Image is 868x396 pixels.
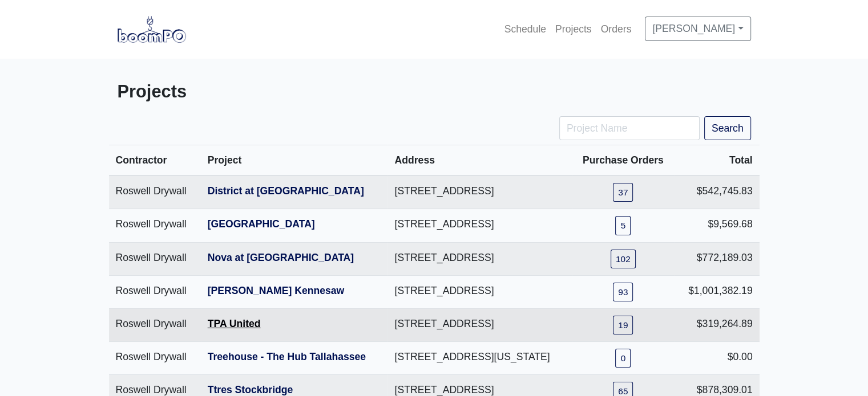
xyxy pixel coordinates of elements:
[208,285,345,296] a: [PERSON_NAME] Kennesaw
[201,145,388,176] th: Project
[596,17,636,42] a: Orders
[500,17,551,42] a: Schedule
[118,16,186,42] img: boomPO
[387,175,571,209] td: [STREET_ADDRESS]
[109,145,201,176] th: Contractor
[387,242,571,275] td: [STREET_ADDRESS]
[704,116,751,140] button: Search
[208,252,354,263] a: Nova at [GEOGRAPHIC_DATA]
[109,242,201,275] td: Roswell Drywall
[559,116,700,140] input: Project Name
[387,275,571,308] td: [STREET_ADDRESS]
[675,242,760,275] td: $772,189.03
[675,209,760,242] td: $9,569.68
[572,145,675,176] th: Purchase Orders
[551,17,596,42] a: Projects
[118,81,426,103] h3: Projects
[611,250,636,268] a: 102
[208,218,315,230] a: [GEOGRAPHIC_DATA]
[675,175,760,209] td: $542,745.83
[613,283,633,301] a: 93
[615,216,631,235] a: 5
[208,185,364,197] a: District at [GEOGRAPHIC_DATA]
[675,275,760,308] td: $1,001,382.19
[208,318,261,329] a: TPA United
[675,341,760,374] td: $0.00
[613,316,633,334] a: 19
[675,308,760,341] td: $319,264.89
[645,17,750,40] a: [PERSON_NAME]
[208,351,366,362] a: Treehouse - The Hub Tallahassee
[109,209,201,242] td: Roswell Drywall
[613,183,633,202] a: 37
[387,341,571,374] td: [STREET_ADDRESS][US_STATE]
[387,209,571,242] td: [STREET_ADDRESS]
[615,349,631,368] a: 0
[387,308,571,341] td: [STREET_ADDRESS]
[109,175,201,209] td: Roswell Drywall
[109,341,201,374] td: Roswell Drywall
[109,275,201,308] td: Roswell Drywall
[109,308,201,341] td: Roswell Drywall
[208,384,293,395] a: Ttres Stockbridge
[675,145,760,176] th: Total
[387,145,571,176] th: Address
